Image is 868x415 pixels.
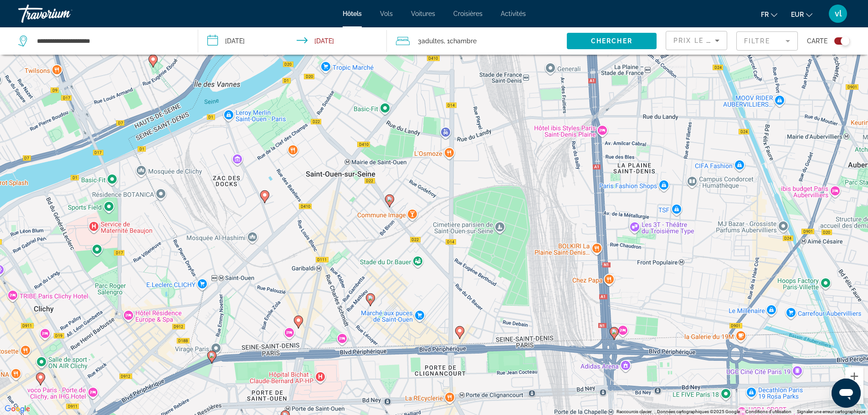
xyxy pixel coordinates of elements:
span: , 1 [444,35,477,47]
span: 3 [418,35,444,47]
button: Filter [736,31,798,51]
a: Signaler une erreur cartographique [797,409,865,414]
button: Toggle map [827,37,850,45]
button: Check-in date: Jul 11, 2026 Check-out date: Jul 13, 2026 [198,27,387,55]
a: Hôtels [343,10,362,17]
button: Travelers: 3 adults, 0 children [387,27,567,55]
span: EUR [791,11,804,18]
mat-select: Sort by [673,35,719,46]
span: fr [761,11,769,18]
a: Travorium [18,2,109,26]
button: Change currency [791,8,812,21]
span: Chambre [450,37,477,45]
button: Change language [761,8,777,21]
button: Raccourcis clavier [616,409,652,415]
a: Ouvrir cette zone dans Google Maps (dans une nouvelle fenêtre) [2,403,32,415]
a: Croisières [453,10,483,17]
span: Carte [807,35,827,47]
span: Chercher [591,37,632,45]
span: vl [835,9,842,18]
span: Adultes [421,37,444,45]
button: Chercher [567,33,657,49]
img: Google [2,403,32,415]
a: Conditions d'utilisation (s'ouvre dans un nouvel onglet) [745,409,791,414]
span: Prix le plus bas [673,37,745,44]
a: Vols [380,10,393,17]
a: Voitures [411,10,435,17]
span: Données cartographiques ©2025 Google [657,409,740,414]
button: Zoom avant [845,367,863,385]
a: Activités [501,10,526,17]
button: User Menu [826,4,850,23]
iframe: Bouton de lancement de la fenêtre de messagerie [832,379,861,408]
